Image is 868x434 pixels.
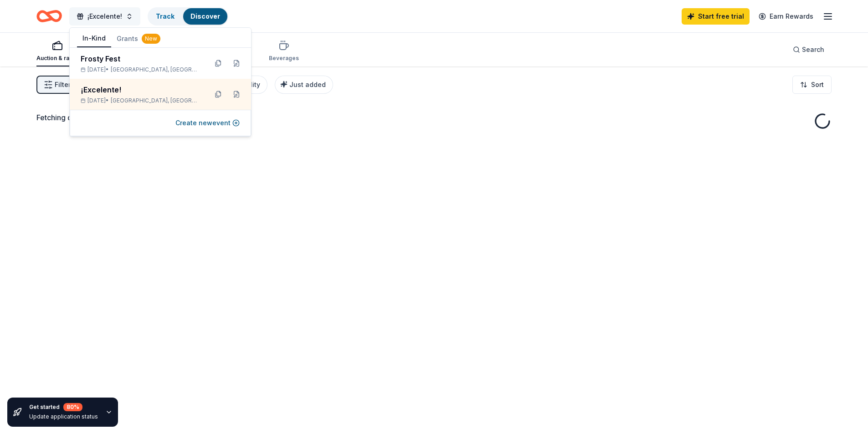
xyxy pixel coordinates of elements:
div: [DATE] • [81,66,200,73]
span: Search [802,44,824,55]
a: Start free trial [682,8,750,25]
span: Filter [55,79,71,90]
button: TrackDiscover [148,7,228,26]
button: Auction & raffle [36,36,78,66]
button: In-Kind [77,30,111,47]
div: 80 % [63,403,82,411]
button: Grants [111,31,166,47]
a: Track [156,12,174,20]
div: [DATE] • [81,97,200,104]
a: Discover [190,12,220,20]
div: Frosty Fest [81,53,200,64]
button: Sort [792,76,832,94]
span: [GEOGRAPHIC_DATA], [GEOGRAPHIC_DATA] [111,97,200,104]
a: Earn Rewards [753,8,819,25]
span: ¡Excelente! [87,11,122,22]
div: Get started [29,403,98,411]
button: Filter2 [36,76,78,94]
div: New [142,34,160,44]
div: ¡Excelente! [81,84,200,95]
div: Update application status [29,413,98,420]
button: Create newevent [175,117,240,128]
button: Search [786,41,832,59]
span: Just added [289,81,326,88]
button: Just added [275,76,333,94]
span: Sort [811,79,824,90]
div: Beverages [269,55,299,62]
span: [GEOGRAPHIC_DATA], [GEOGRAPHIC_DATA] [111,66,200,73]
button: Beverages [269,36,299,66]
div: Auction & raffle [36,55,78,62]
div: Fetching donors, one moment... [36,112,832,123]
button: ¡Excelente! [69,7,140,26]
a: Home [36,5,62,27]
